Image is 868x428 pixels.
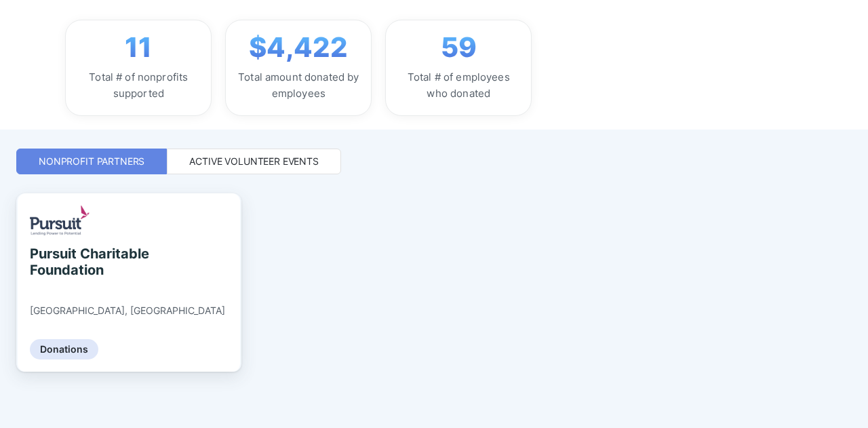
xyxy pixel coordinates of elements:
[125,31,152,64] span: 11
[441,31,477,64] span: 59
[77,69,200,102] div: Total # of nonprofits supported
[30,246,154,278] div: Pursuit Charitable Foundation
[237,69,360,102] div: Total amount donated by employees
[249,31,348,64] span: $4,422
[30,305,225,317] div: [GEOGRAPHIC_DATA], [GEOGRAPHIC_DATA]
[30,339,98,359] div: Donations
[397,69,520,102] div: Total # of employees who donated
[39,155,144,168] div: Nonprofit Partners
[189,155,319,168] div: Active Volunteer Events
